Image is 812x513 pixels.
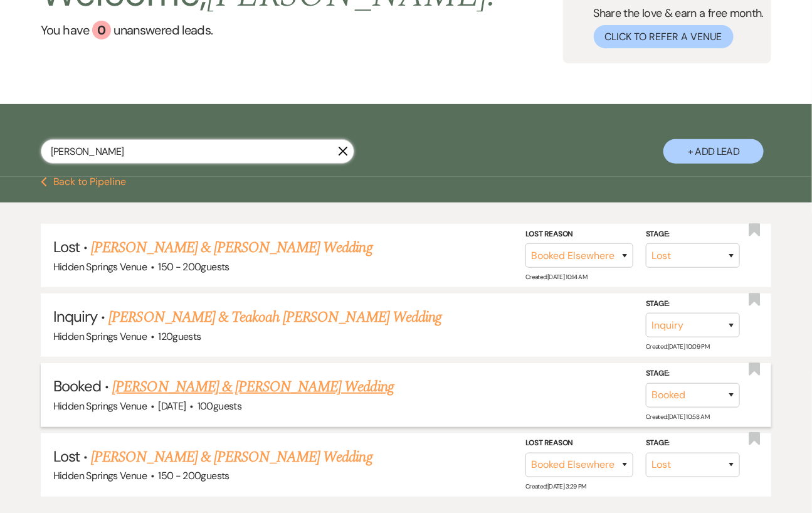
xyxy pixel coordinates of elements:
[646,436,740,450] label: Stage:
[41,21,497,40] a: You have 0 unanswered leads.
[108,306,441,329] a: [PERSON_NAME] & Teakoah [PERSON_NAME] Wedding
[158,330,201,343] span: 120 guests
[41,139,354,164] input: Search by name, event date, email address or phone number
[53,260,147,273] span: Hidden Springs Venue
[646,367,740,381] label: Stage:
[92,21,111,40] div: 0
[158,469,229,482] span: 150 - 200 guests
[158,399,186,413] span: [DATE]
[41,177,127,187] button: Back to Pipeline
[53,469,147,482] span: Hidden Springs Venue
[158,260,229,273] span: 150 - 200 guests
[646,413,709,421] span: Created: [DATE] 10:58 AM
[646,342,709,351] span: Created: [DATE] 10:09 PM
[53,399,147,413] span: Hidden Springs Venue
[646,228,740,241] label: Stage:
[525,436,633,450] label: Lost Reason
[594,25,734,48] button: Click to Refer a Venue
[525,273,587,281] span: Created: [DATE] 10:14 AM
[91,446,372,468] a: [PERSON_NAME] & [PERSON_NAME] Wedding
[53,307,97,326] span: Inquiry
[91,236,372,259] a: [PERSON_NAME] & [PERSON_NAME] Wedding
[112,376,393,398] a: [PERSON_NAME] & [PERSON_NAME] Wedding
[53,376,101,396] span: Booked
[53,330,147,343] span: Hidden Springs Venue
[525,228,633,241] label: Lost Reason
[53,447,80,466] span: Lost
[198,399,241,413] span: 100 guests
[663,139,764,164] button: + Add Lead
[53,237,80,256] span: Lost
[525,482,586,490] span: Created: [DATE] 3:29 PM
[646,297,740,311] label: Stage:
